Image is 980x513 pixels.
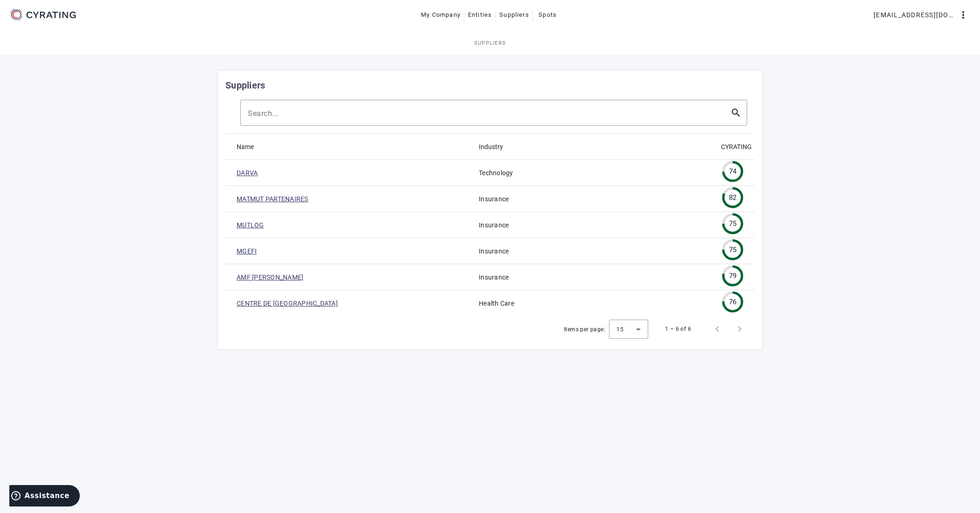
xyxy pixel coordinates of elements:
[9,485,80,508] iframe: Ouvre un widget dans lequel vous pouvez trouver plus d’informations
[479,142,511,152] div: Industry
[479,142,503,152] div: Industry
[471,264,714,290] mat-cell: Insurance
[248,109,279,118] mat-label: Search...
[471,238,714,264] mat-cell: Insurance
[729,167,737,176] tspan: 74
[729,219,737,228] tspan: 75
[225,78,265,93] mat-card-title: Suppliers
[237,299,338,308] a: CENTRE DE [GEOGRAPHIC_DATA]
[665,324,691,334] div: 1 – 6 of 6
[237,246,257,256] a: MGEFI
[471,212,714,238] mat-cell: Insurance
[27,12,76,18] g: CYRATING
[421,7,461,22] span: My Company
[471,160,714,186] mat-cell: Technology
[237,142,254,152] div: Name
[464,7,496,23] button: Entities
[496,7,532,23] button: Suppliers
[729,193,737,202] tspan: 82
[237,194,308,204] a: MATMUT PARTENAIRES
[721,142,760,152] div: CYRATING
[564,325,605,334] div: Items per page:
[533,7,563,23] button: Spots
[729,272,737,280] tspan: 79
[725,107,747,118] mat-icon: search
[237,142,262,152] div: Name
[539,7,557,22] span: Spots
[958,9,969,21] mat-icon: more_vert
[237,168,258,178] a: DARVA
[729,246,737,254] tspan: 75
[417,7,464,23] button: My Company
[471,290,714,316] mat-cell: Health Care
[729,298,737,306] tspan: 76
[870,7,973,23] button: [EMAIL_ADDRESS][DOMAIN_NAME]
[706,318,728,340] button: Previous page
[728,318,751,340] button: Next page
[499,7,529,22] span: Suppliers
[468,7,492,22] span: Entities
[721,142,752,152] div: CYRATING
[474,41,506,46] span: Suppliers
[237,273,303,282] a: AMF [PERSON_NAME]
[471,186,714,212] mat-cell: Insurance
[237,220,264,230] a: MUTLOG
[874,7,958,22] span: [EMAIL_ADDRESS][DOMAIN_NAME]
